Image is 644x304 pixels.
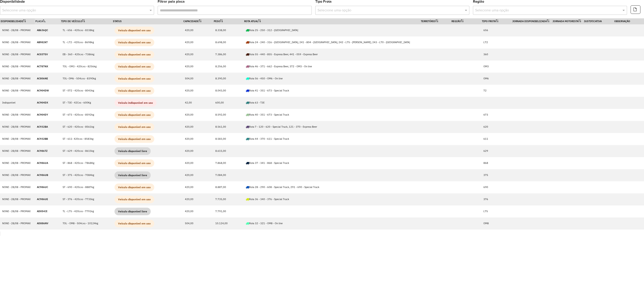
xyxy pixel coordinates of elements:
td: ST - 620 - 420cxs - 8561kg [60,121,112,133]
td: TOL - OM3 - 420cxs - 8256kg [60,61,112,73]
td: OM3 [481,61,512,73]
td: 72 [481,85,512,97]
td: 420,00 [183,230,213,242]
td: TL - L72 - 420cxs - 8698kg [60,36,112,49]
span: Veículo disponível livre [114,208,151,215]
span: Veículo disponível em uso [114,123,154,131]
th: Território [420,18,451,24]
div: Rota 28 - 290 - 608 - Special Truck, 291 - 690 - Special Truck [246,185,418,189]
div: Rota 36 - 340 - 376 - Special Truck [246,197,418,201]
strong: AC986UC [37,186,48,189]
td: ST - 629 - 420cxs - 8615kg [60,145,112,157]
td: 8.561,00 [213,121,244,133]
td: 420,00 [183,181,213,193]
td: 420,00 [183,169,213,181]
div: Rota 32 - 321 - OM8 - On line [246,222,418,225]
td: 420,00 [183,121,213,133]
strong: AB982KT [37,41,48,44]
td: 7.386,00 [213,49,244,61]
td: 690 [481,181,512,193]
td: ST - 072 - 420cxs - 8043kg [60,85,112,97]
th: Tipo de veículo [60,18,112,24]
td: 8.390,00 [213,73,244,85]
td: ST - 375 - 420cxs - 7084kg [60,169,112,181]
td: 629 [481,145,512,157]
td: EB - 360 - 420cxs - 7386kg [60,49,112,61]
td: TOL - OM8 - 504cxs - 10124kg [60,217,112,230]
td: 376 [481,193,512,205]
td: OM6 [481,73,512,85]
td: 420,00 [183,61,213,73]
span: Veículo disponível livre [114,171,151,179]
strong: AC787NX [37,65,48,68]
strong: AD886NV [37,222,48,225]
td: TL - L75 - 420cxs - 7791kg [60,205,112,217]
strong: AB636QC [37,29,48,32]
th: Região [451,18,481,24]
th: Capacidade [183,18,213,24]
div: Rota 40 - 351 - 673 - Special Truck [246,113,418,117]
td: ST - 611- 420cxs - 8583kg [60,133,112,145]
td: 8.338,00 [213,24,244,36]
th: Justificativa [583,18,614,24]
td: 504,00 [183,73,213,85]
div: Rota 63 - T3E [246,101,418,105]
td: 8.615,00 [213,145,244,157]
td: 7.868,00 [213,157,244,169]
td: 420,00 [183,205,213,217]
td: 8.698,00 [213,36,244,49]
strong: AC932BB [37,137,48,140]
div: Rota 41 - 351 - 673 - Special Truck [246,89,418,93]
span: Veículo disponível em uso [114,51,154,58]
div: Rota 44 - 370 - 611 - Special Truck [246,137,418,141]
td: 420,00 [183,85,213,97]
th: Observação [614,18,644,24]
td: 420,00 [183,36,213,49]
td: L75 [481,205,512,217]
td: 673 [481,109,512,121]
span: Veículo disponível em uso [114,184,154,191]
td: 10.124,00 [213,217,244,230]
td: 8.887,00 [213,181,244,193]
span: Veículo disponível em uso [114,27,154,34]
div: Rota 55 - 440 - 855 - Express Beer, 441 - 059 - Express Beer [246,53,418,56]
div: Rota 7 - 120 - 620 - Special Truck, 121 - 370 - Express Beer [246,125,418,129]
th: Jornada Motorista [552,18,583,24]
td: 420,00 [183,193,213,205]
td: 600,00 [213,97,244,109]
strong: AC986UE [37,198,48,201]
td: ST - T3E - 42Cxs - 600Kg [60,97,112,109]
strong: AC904DY [37,113,48,116]
strong: AD054JI [37,210,47,213]
th: Rota Atual [244,18,420,24]
div: Rota 37 - 341 - 868 - Special Truck [246,161,418,165]
td: ST - 690 - 420cxs - 8887kg [60,181,112,193]
td: 611 [481,133,512,145]
div: Rota 24 - 240 - 316 - [GEOGRAPHIC_DATA], 241 - 804 - [GEOGRAPHIC_DATA], 242 - L75 - [PERSON_NAME]... [246,40,418,44]
span: Veículo disponível em uso [114,196,154,203]
td: TL - 656 - 420cxs - 8338kg [60,24,112,36]
td: OM8 [481,217,512,230]
td: 420,00 [183,145,213,157]
th: Peso [213,18,244,24]
td: 8.592,00 [213,109,244,121]
strong: AC037SV [37,53,48,56]
span: Veículo disponível em uso [114,111,154,119]
span: Veículo indisponível em uso [114,99,157,107]
td: 7.791,00 [213,205,244,217]
td: 7.084,00 [213,169,244,181]
strong: AC986UB [37,173,48,177]
td: TOL- OM6 - 504cxs - 8390kg [60,73,112,85]
td: 420,00 [183,49,213,61]
td: 42,00 [183,97,213,109]
td: 8.043,00 [213,85,244,97]
td: 7.735,00 [213,193,244,205]
span: Veículo disponível em uso [114,220,154,227]
strong: AC904DW [37,89,49,92]
th: Status [112,18,183,24]
strong: AC904DX [37,101,48,104]
td: 360 [481,49,512,61]
th: Placa [35,18,60,24]
td: 656 [481,24,512,36]
td: 619 [481,230,512,242]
